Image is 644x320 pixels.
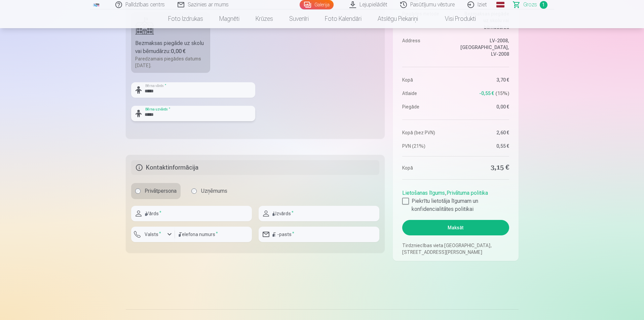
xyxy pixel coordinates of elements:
a: Lietošanas līgums [402,190,445,196]
dt: Kopā [402,77,452,83]
button: Valsts* [131,227,175,242]
label: Valsts [142,231,164,238]
a: Foto izdrukas [160,9,211,28]
dd: 0,00 € [459,103,509,110]
p: Tirdzniecības vieta [GEOGRAPHIC_DATA], [STREET_ADDRESS][PERSON_NAME] [402,242,509,256]
a: Suvenīri [281,9,317,28]
dt: Address [402,37,452,57]
h5: Kontaktinformācija [131,160,380,175]
button: Maksāt [402,220,509,235]
dd: 3,70 € [459,77,509,83]
dd: 3,15 € [459,163,509,173]
label: Uzņēmums [187,183,231,199]
a: Magnēti [211,9,248,28]
a: Privātuma politika [447,190,488,196]
span: -0,55 € [479,90,494,97]
dt: Kopā (bez PVN) [402,129,452,136]
div: , [402,186,509,213]
a: Krūzes [248,9,281,28]
div: Paredzamais piegādes datums [DATE]. [135,55,206,69]
span: Grozs [523,1,537,9]
dt: PVN (21%) [402,143,452,149]
b: 0,00 € [171,48,186,54]
span: 15 % [495,90,509,97]
input: Uzņēmums [191,188,197,194]
label: Piekrītu lietotāja līgumam un konfidencialitātes politikai [402,197,509,213]
input: Privātpersona [135,188,141,194]
label: Privātpersona [131,183,181,199]
dd: 0,55 € [459,143,509,149]
dd: 2,60 € [459,129,509,136]
span: 1 [540,1,547,9]
dt: Atlaide [402,90,452,97]
a: Foto kalendāri [317,9,370,28]
dd: LV-2008, [GEOGRAPHIC_DATA], LV-2008 [459,37,509,57]
dt: Piegāde [402,103,452,110]
a: Atslēgu piekariņi [370,9,426,28]
dt: Kopā [402,163,452,173]
img: /fa3 [93,3,100,7]
a: Visi produkti [426,9,484,28]
div: Bezmaksas piegāde uz skolu vai bērnudārzu : [135,39,206,55]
